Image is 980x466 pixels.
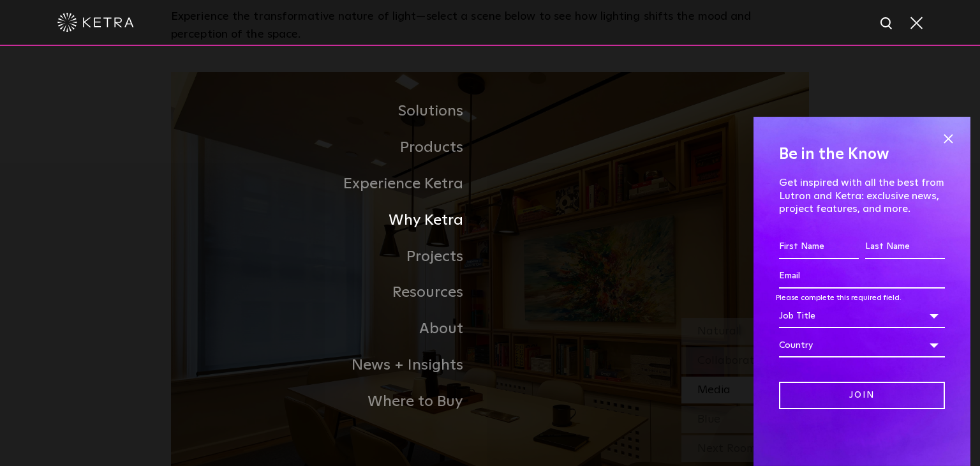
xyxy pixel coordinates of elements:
[171,311,490,347] a: About
[171,347,490,384] a: News + Insights
[779,333,945,357] div: Country
[171,166,490,202] a: Experience Ketra
[171,93,490,130] a: Solutions
[171,202,490,239] a: Why Ketra
[171,384,490,420] a: Where to Buy
[779,235,859,259] input: First Name
[171,130,490,166] a: Products
[779,142,945,167] h4: Be in the Know
[865,235,945,259] input: Last Name
[779,304,945,328] div: Job Title
[879,16,895,32] img: search icon
[776,294,902,302] label: Please complete this required field.
[171,239,490,275] a: Projects
[57,13,134,32] img: ketra-logo-2019-white
[171,274,490,311] a: Resources
[779,176,945,216] p: Get inspired with all the best from Lutron and Ketra: exclusive news, project features, and more.
[171,93,809,419] div: Navigation Menu
[779,382,945,409] input: Join
[779,264,945,289] input: Email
